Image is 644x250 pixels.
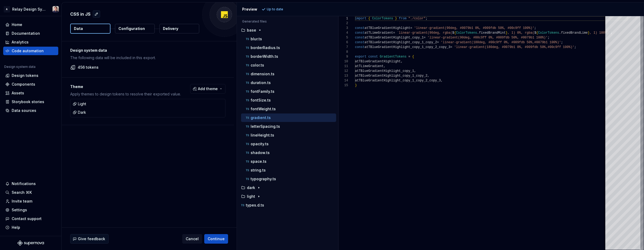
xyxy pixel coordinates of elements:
a: Invite team [3,197,58,205]
button: fontWeight.ts [241,106,336,112]
div: Preview [242,7,257,12]
a: Settings [3,206,58,214]
span: 'linear-gradient(90deg, #0079b1 0%, #009fdb 50%, # [414,26,510,30]
div: Components [12,82,35,87]
button: Cancel [182,234,202,244]
div: Light [73,101,86,107]
p: types.d.ts [246,203,264,207]
span: ColorTokens [456,31,477,35]
span: atTBlueGradientHighlight [355,60,401,63]
a: Design tokens [3,71,58,80]
a: Documentation [3,29,58,38]
p: Configuration [118,26,145,31]
span: , [414,69,416,73]
div: Home [12,22,22,27]
button: lineHeight.ts [241,132,336,138]
span: ; [574,45,576,49]
span: fixedBrandMint [479,31,506,35]
p: Delivery [163,26,178,31]
a: Assets [3,89,58,97]
span: , 1) 100%)` [590,31,611,35]
button: base [239,27,336,33]
p: duration.ts [251,81,271,85]
span: , [441,79,443,82]
button: space.ts [241,159,336,164]
span: atTLimeGradient [365,31,393,35]
span: atTBlueGradientHighlight_copy_1 [355,69,414,73]
span: = [437,41,439,44]
p: light [247,194,255,199]
span: ; [426,17,428,20]
p: fontFamily.ts [251,89,274,94]
span: atTBlueGradientHighlight_copy_1_copy_2 [355,74,428,78]
span: 'linear-gradient(180deg, #0079b1 0%, #009fdb 50%, [454,45,548,49]
button: light [239,194,336,199]
p: borderWidth.ts [251,54,278,59]
button: letterSpacing.ts [241,124,336,129]
div: 3 [339,26,348,30]
div: Notifications [12,181,36,186]
div: Invite team [12,199,32,204]
span: = [410,26,412,30]
span: atTBlueGradientHighlight [365,26,410,30]
span: Give feedback [78,236,105,242]
button: Delivery [159,24,199,33]
div: Relay Design System [12,7,46,12]
p: color.ts [251,63,264,67]
span: { [368,17,370,20]
p: opacity.ts [251,142,269,146]
div: 14 [339,78,348,83]
div: Storybook stories [12,99,44,104]
div: Settings [12,207,27,213]
span: , 1) 0%, rgba( [508,31,534,35]
span: fixedBrandLime [561,31,588,35]
button: fontFamily.ts [241,89,336,94]
button: Give feedback [70,234,109,244]
button: shadow.ts [241,150,336,156]
a: Home [3,20,58,29]
div: 7 [339,45,348,50]
p: fontSize.ts [251,98,271,102]
span: } [588,31,590,35]
span: #0079b1 100%)' [534,41,561,44]
button: blur.ts [241,36,336,42]
span: } [506,31,508,35]
button: types.d.ts [239,202,336,208]
p: shadow.ts [251,151,270,155]
span: { [412,55,414,59]
span: atTBlueGradientHighlight_copy_1_copy_2 [365,41,437,44]
p: Generated files [242,19,333,24]
div: 15 [339,83,348,88]
button: Help [3,223,58,232]
p: dimension.ts [251,72,274,76]
span: const [355,31,365,35]
div: 11 [339,64,348,69]
div: Data sources [12,108,36,113]
span: 00c9ff 100%)' [510,26,535,30]
div: 2 [339,21,348,26]
span: `linear-gradient(90deg, rgba( [397,31,452,35]
p: letterSpacing.ts [251,124,280,129]
span: atTBlueGradientHighlight_copy_1_copy_2_copy_3 [355,79,441,82]
p: blur.ts [251,37,262,41]
button: gradient.ts [241,115,336,121]
span: atTBlueGradientHighlight_copy_1 [365,36,424,40]
span: $ [534,31,536,35]
span: = [450,45,452,49]
span: ColorTokens [372,17,393,20]
p: base [247,28,256,32]
div: Analytics [12,40,29,45]
span: 'linear-gradient(180deg, #00c9ff 0%, #009fdb 50%, [441,41,534,44]
div: Help [12,225,20,230]
span: const [355,45,365,49]
span: . [559,31,561,35]
img: Bobby Tan [52,6,59,12]
button: Contact support [3,214,58,223]
span: = [408,55,410,59]
button: duration.ts [241,80,336,86]
span: $ [452,31,454,35]
p: Design system data [70,48,225,53]
div: Design system data [4,65,35,69]
span: Cancel [186,236,199,242]
span: #00c9ff 100%)' [548,45,575,49]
